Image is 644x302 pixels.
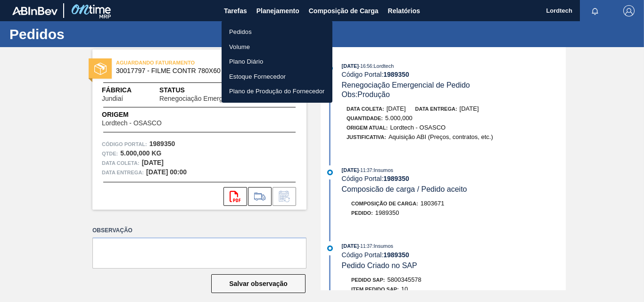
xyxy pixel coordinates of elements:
[222,24,332,40] a: Pedidos
[222,69,332,84] a: Estoque Fornecedor
[222,84,332,99] a: Plano de Produção do Fornecedor
[222,40,332,55] a: Volume
[222,54,332,69] a: Plano Diário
